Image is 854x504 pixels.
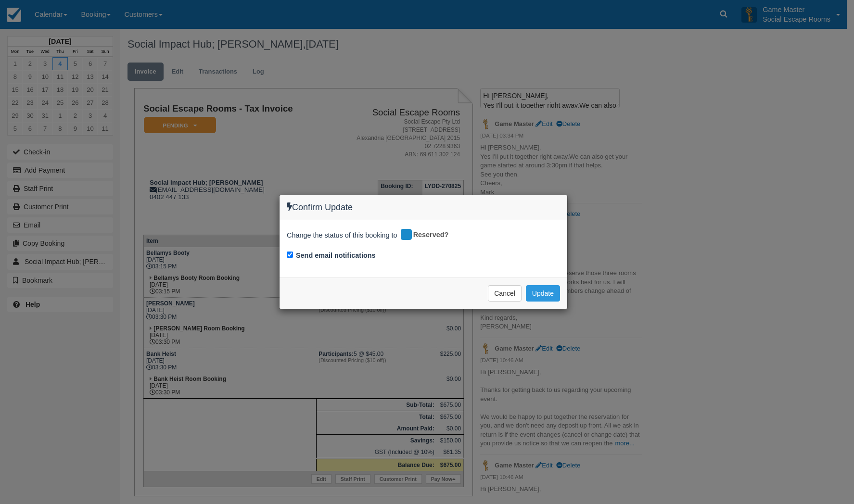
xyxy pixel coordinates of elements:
[287,230,397,243] span: Change the status of this booking to
[296,251,376,261] label: Send email notifications
[287,202,560,213] h4: Confirm Update
[526,285,560,302] button: Update
[488,285,522,302] button: Cancel
[399,227,456,243] div: Reserved?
